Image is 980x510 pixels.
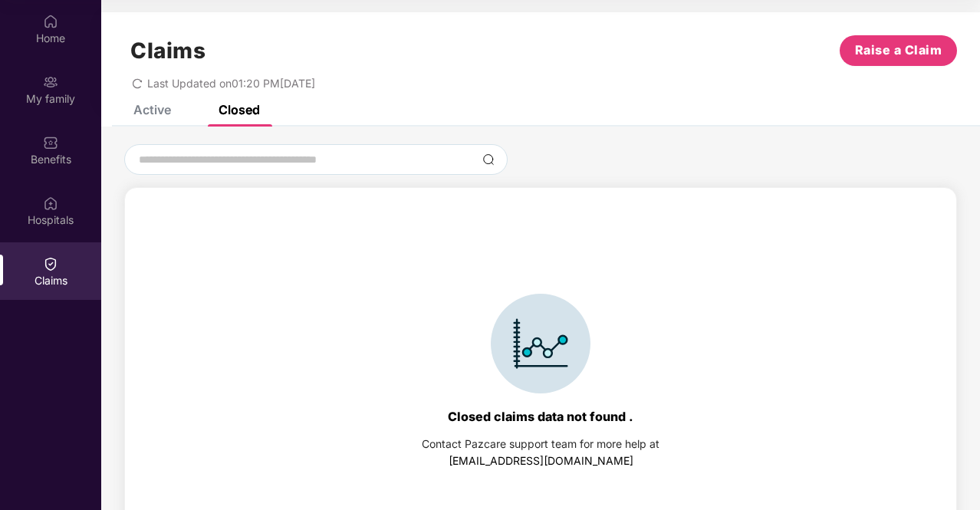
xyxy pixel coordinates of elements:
[43,196,58,211] img: svg+xml;base64,PHN2ZyBpZD0iSG9zcGl0YWxzIiB4bWxucz0iaHR0cDovL3d3dy53My5vcmcvMjAwMC9zdmciIHdpZHRoPS...
[840,35,957,66] button: Raise a Claim
[130,38,206,64] h1: Claims
[422,436,659,452] div: Contact Pazcare support team for more help at
[482,153,495,166] img: svg+xml;base64,PHN2ZyBpZD0iU2VhcmNoLTMyeDMyIiB4bWxucz0iaHR0cDovL3d3dy53My5vcmcvMjAwMC9zdmciIHdpZH...
[132,77,143,90] span: redo
[43,135,58,150] img: svg+xml;base64,PHN2ZyBpZD0iQmVuZWZpdHMiIHhtbG5zPSJodHRwOi8vd3d3LnczLm9yZy8yMDAwL3N2ZyIgd2lkdGg9Ij...
[147,77,315,90] span: Last Updated on 01:20 PM[DATE]
[43,74,58,90] img: svg+xml;base64,PHN2ZyB3aWR0aD0iMjAiIGhlaWdodD0iMjAiIHZpZXdCb3g9IjAgMCAyMCAyMCIgZmlsbD0ibm9uZSIgeG...
[855,41,942,60] span: Raise a Claim
[133,102,171,117] div: Active
[449,454,633,467] a: [EMAIL_ADDRESS][DOMAIN_NAME]
[491,294,590,393] img: svg+xml;base64,PHN2ZyBpZD0iSWNvbl9DbGFpbSIgZGF0YS1uYW1lPSJJY29uIENsYWltIiB4bWxucz0iaHR0cDovL3d3dy...
[219,102,260,117] div: Closed
[43,14,58,29] img: svg+xml;base64,PHN2ZyBpZD0iSG9tZSIgeG1sbnM9Imh0dHA6Ly93d3cudzMub3JnLzIwMDAvc3ZnIiB3aWR0aD0iMjAiIG...
[448,409,633,424] div: Closed claims data not found .
[43,256,58,271] img: svg+xml;base64,PHN2ZyBpZD0iQ2xhaW0iIHhtbG5zPSJodHRwOi8vd3d3LnczLm9yZy8yMDAwL3N2ZyIgd2lkdGg9IjIwIi...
